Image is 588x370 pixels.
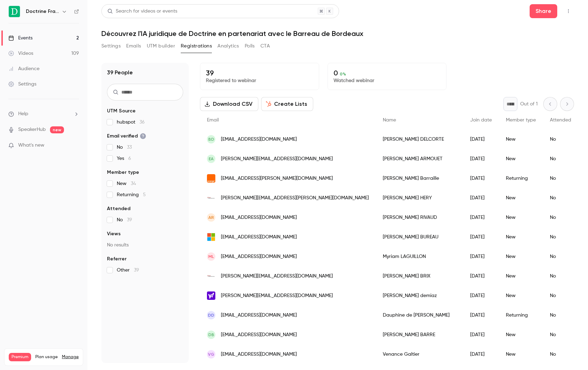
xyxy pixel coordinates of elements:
[221,253,297,260] span: [EMAIL_ADDRESS][DOMAIN_NAME]
[107,8,177,15] div: Search for videos or events
[127,217,132,222] span: 39
[376,247,463,266] div: Myriam LAGUILLON
[139,120,145,125] span: 36
[207,118,219,123] span: Email
[221,214,297,221] span: [EMAIL_ADDRESS][DOMAIN_NAME]
[506,118,536,123] span: Member type
[107,108,183,274] section: facet-groups
[463,208,499,227] div: [DATE]
[26,8,59,15] h6: Doctrine France
[543,286,578,305] div: No
[530,4,557,18] button: Share
[543,149,578,169] div: No
[334,77,441,84] p: Watched webinar
[9,6,20,17] img: Doctrine France
[463,129,499,149] div: [DATE]
[470,118,492,123] span: Join date
[221,351,297,358] span: [EMAIL_ADDRESS][DOMAIN_NAME]
[376,325,463,345] div: [PERSON_NAME] BARRE
[499,305,543,325] div: Returning
[181,40,212,52] button: Registrations
[376,227,463,247] div: [PERSON_NAME] BUREAU
[499,208,543,227] div: New
[200,97,258,111] button: Download CSV
[221,273,333,280] span: [PERSON_NAME][EMAIL_ADDRESS][DOMAIN_NAME]
[543,208,578,227] div: No
[499,129,543,149] div: New
[207,174,215,183] img: orange.fr
[8,50,33,57] div: Videos
[207,291,215,300] img: yahoo.fr
[499,286,543,305] div: New
[208,312,214,318] span: Dd
[107,205,130,212] span: Attended
[8,110,79,118] li: help-dropdown-opener
[208,214,214,221] span: AR
[499,188,543,208] div: New
[117,216,132,223] span: No
[543,188,578,208] div: No
[117,144,132,151] span: No
[117,267,139,274] span: Other
[499,169,543,188] div: Returning
[8,35,33,42] div: Events
[117,155,131,162] span: Yes
[550,118,571,123] span: Attended
[101,40,121,52] button: Settings
[117,191,146,198] span: Returning
[376,149,463,169] div: [PERSON_NAME] ARMOUET
[209,156,214,162] span: EA
[463,345,499,364] div: [DATE]
[261,97,313,111] button: Create Lists
[117,180,136,187] span: New
[18,142,44,149] span: What's new
[221,155,333,163] span: [PERSON_NAME][EMAIL_ADDRESS][DOMAIN_NAME]
[206,69,313,77] p: 39
[340,72,346,76] span: 0 %
[107,133,146,140] span: Email verified
[245,40,255,52] button: Polls
[376,188,463,208] div: [PERSON_NAME] HERY
[543,169,578,188] div: No
[463,325,499,345] div: [DATE]
[221,312,297,319] span: [EMAIL_ADDRESS][DOMAIN_NAME]
[134,268,139,273] span: 39
[376,345,463,364] div: Venance Galtier
[376,129,463,149] div: [PERSON_NAME] DELCORTE
[376,305,463,325] div: Dauphine de [PERSON_NAME]
[463,266,499,286] div: [DATE]
[71,142,79,149] iframe: Noticeable Trigger
[543,266,578,286] div: No
[8,65,40,72] div: Audience
[221,234,297,241] span: [EMAIL_ADDRESS][DOMAIN_NAME]
[117,119,145,126] span: hubspot
[18,126,46,133] a: SpeakerHub
[208,351,214,357] span: VG
[127,145,132,150] span: 33
[463,169,499,188] div: [DATE]
[221,331,297,339] span: [EMAIL_ADDRESS][DOMAIN_NAME]
[107,256,127,262] span: Referrer
[221,194,369,202] span: [PERSON_NAME][EMAIL_ADDRESS][PERSON_NAME][DOMAIN_NAME]
[101,29,574,38] h1: Découvrez l'IA juridique de Doctrine en partenariat avec le Barreau de Bordeaux
[208,136,214,142] span: BD
[463,188,499,208] div: [DATE]
[50,126,64,133] span: new
[221,136,297,143] span: [EMAIL_ADDRESS][DOMAIN_NAME]
[107,169,139,176] span: Member type
[463,227,499,247] div: [DATE]
[107,108,136,114] span: UTM Source
[543,247,578,266] div: No
[499,149,543,169] div: New
[107,242,183,249] p: No results
[376,286,463,305] div: [PERSON_NAME] demiaz
[107,68,133,77] h1: 39 People
[499,247,543,266] div: New
[334,69,441,77] p: 0
[376,266,463,286] div: [PERSON_NAME] BRIX
[543,325,578,345] div: No
[207,194,215,202] img: free.fr
[128,156,131,161] span: 6
[383,118,396,123] span: Name
[463,286,499,305] div: [DATE]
